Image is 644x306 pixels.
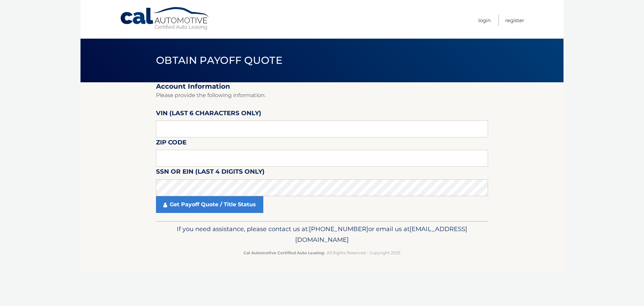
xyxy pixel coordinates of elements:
a: Register [505,15,524,26]
a: Cal Automotive [120,7,210,31]
label: VIN (last 6 characters only) [156,108,261,121]
label: Zip Code [156,137,186,150]
p: Please provide the following information. [156,91,488,100]
h2: Account Information [156,82,488,91]
p: - All Rights Reserved - Copyright 2025 [160,249,484,256]
a: Login [478,15,491,26]
span: Obtain Payoff Quote [156,54,282,67]
a: Get Payoff Quote / Title Status [156,196,263,213]
p: If you need assistance, please contact us at: or email us at [160,224,484,245]
strong: Cal Automotive Certified Auto Leasing [244,250,324,255]
span: [PHONE_NUMBER] [309,225,368,233]
label: SSN or EIN (last 4 digits only) [156,167,265,179]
